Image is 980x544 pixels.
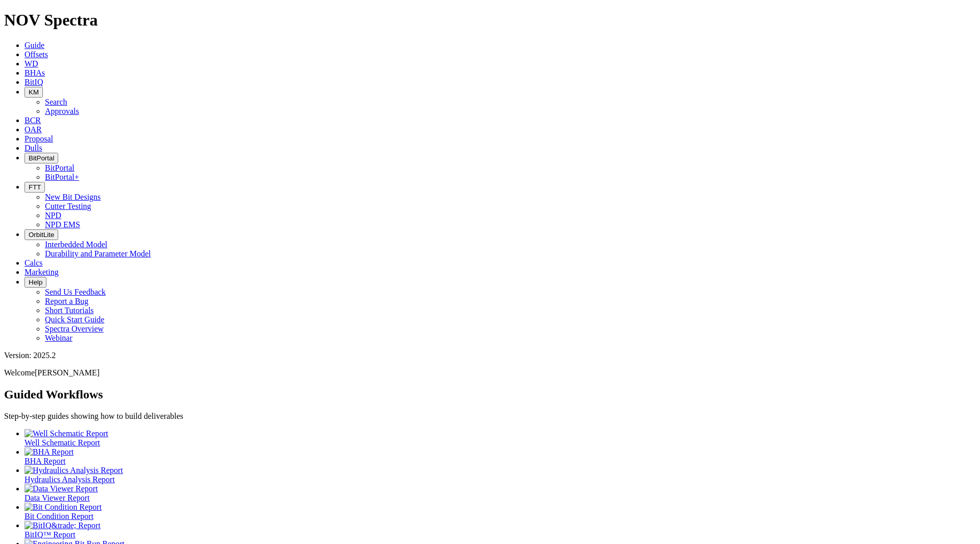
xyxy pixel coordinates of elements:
a: BitIQ&trade; Report BitIQ™ Report [24,521,976,539]
button: OrbitLite [24,229,58,240]
img: Well Schematic Report [24,429,108,438]
a: OAR [24,125,42,134]
span: Hydraulics Analysis Report [24,475,115,484]
span: BHA Report [24,457,65,465]
a: BitPortal+ [45,173,79,181]
img: Bit Condition Report [24,503,102,512]
a: Short Tutorials [45,306,94,315]
a: BHAs [24,68,45,77]
span: BitIQ™ Report [24,530,76,539]
img: Data Viewer Report [24,484,98,493]
a: Offsets [24,50,48,59]
span: FTT [29,183,41,191]
a: BHA Report BHA Report [24,447,976,465]
a: Send Us Feedback [45,288,106,296]
button: KM [24,87,43,98]
a: Quick Start Guide [45,315,104,324]
button: Help [24,277,46,288]
span: Data Viewer Report [24,493,90,502]
span: [PERSON_NAME] [35,368,100,377]
a: BitIQ [24,78,43,86]
a: BitPortal [45,163,75,172]
a: Approvals [45,107,79,115]
button: BitPortal [24,153,58,163]
a: NPD [45,211,61,220]
span: Help [29,278,42,286]
a: Hydraulics Analysis Report Hydraulics Analysis Report [24,466,976,484]
a: NPD EMS [45,220,80,229]
a: Data Viewer Report Data Viewer Report [24,484,976,502]
a: New Bit Designs [45,193,101,201]
img: BHA Report [24,447,73,457]
a: Dulls [24,144,42,152]
p: Welcome [4,368,976,377]
a: Durability and Parameter Model [45,249,151,258]
span: Bit Condition Report [24,512,93,521]
img: Hydraulics Analysis Report [24,466,123,475]
a: Webinar [45,334,72,342]
a: Well Schematic Report Well Schematic Report [24,429,976,447]
a: Spectra Overview [45,324,104,333]
a: Proposal [24,134,53,143]
a: Report a Bug [45,297,88,305]
a: WD [24,59,38,68]
a: BCR [24,116,41,125]
button: FTT [24,182,45,193]
a: Calcs [24,258,43,267]
h2: Guided Workflows [4,388,976,401]
div: Version: 2025.2 [4,351,976,360]
span: Well Schematic Report [24,438,100,447]
span: OrbitLite [29,231,54,239]
span: KM [29,88,39,96]
a: Cutter Testing [45,202,91,210]
a: Guide [24,41,44,50]
a: Marketing [24,268,59,276]
h1: NOV Spectra [4,11,976,30]
a: Interbedded Model [45,240,107,249]
p: Step-by-step guides showing how to build deliverables [4,412,976,421]
a: Bit Condition Report Bit Condition Report [24,503,976,521]
a: Search [45,98,67,106]
img: BitIQ&trade; Report [24,521,101,530]
span: BitPortal [29,154,54,162]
